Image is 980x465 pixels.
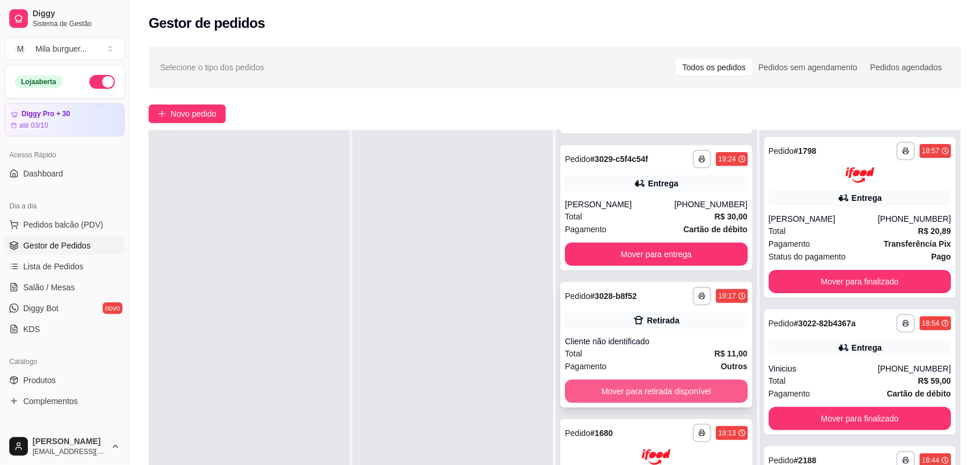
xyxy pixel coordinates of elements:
a: Dashboard [5,164,125,183]
button: Alterar Status [89,75,115,89]
strong: # 1798 [794,146,816,156]
strong: Cartão de débito [887,389,951,398]
strong: Pago [931,252,951,261]
span: Pedido [565,154,590,164]
div: [PERSON_NAME] [565,199,674,210]
span: Total [769,374,786,387]
a: DiggySistema de Gestão [5,5,125,33]
span: Pedido [565,291,590,301]
span: Lista de Pedidos [23,261,84,272]
span: Pagamento [769,387,810,400]
button: Select a team [5,37,125,60]
span: Novo pedido [171,107,217,120]
a: Complementos [5,392,125,410]
span: Gestor de Pedidos [23,240,91,251]
strong: # 3028-b8f52 [590,291,637,301]
span: Pagamento [565,360,607,373]
button: Mover para finalizado [769,270,952,293]
a: Produtos [5,371,125,390]
strong: R$ 59,00 [918,376,951,385]
span: [PERSON_NAME] [33,437,106,447]
span: Pedido [769,456,794,465]
span: Total [565,347,582,360]
span: Diggy Bot [23,302,59,314]
article: Diggy Pro + 30 [21,110,70,118]
div: 19:24 [718,154,736,164]
div: 18:44 [922,456,939,465]
div: Pedidos agendados [864,59,949,75]
article: até 03/10 [19,121,48,130]
span: Status do pagamento [769,250,846,263]
div: Todos os pedidos [676,59,752,75]
a: Salão / Mesas [5,278,125,297]
strong: # 3029-c5f4c54f [590,154,648,164]
div: [PHONE_NUMBER] [674,199,747,210]
span: Total [769,225,786,237]
div: 19:17 [718,291,736,301]
div: Cliente não identificado [565,336,748,347]
span: Complementos [23,395,78,407]
span: [EMAIL_ADDRESS][DOMAIN_NAME] [33,447,106,456]
strong: Cartão de débito [683,225,747,234]
div: [PHONE_NUMBER] [878,363,951,374]
a: Diggy Pro + 30até 03/10 [5,103,125,136]
a: Lista de Pedidos [5,257,125,276]
div: Acesso Rápido [5,146,125,164]
div: 18:57 [922,146,939,156]
span: Sistema de Gestão [33,19,120,28]
strong: # 1680 [590,428,613,438]
span: Pedido [769,146,794,156]
strong: # 3022-82b4367a [794,319,856,328]
span: Pagamento [565,223,607,236]
div: Dia a dia [5,197,125,215]
span: Total [565,210,582,223]
div: [PHONE_NUMBER] [878,213,951,225]
div: 18:54 [922,319,939,328]
div: Loja aberta [15,75,63,88]
span: Pedido [565,428,590,438]
button: [PERSON_NAME][EMAIL_ADDRESS][DOMAIN_NAME] [5,432,125,460]
h2: Gestor de pedidos [149,14,265,33]
div: Catálogo [5,352,125,371]
a: KDS [5,320,125,338]
button: Mover para finalizado [769,407,952,430]
span: Salão / Mesas [23,282,75,293]
strong: R$ 11,00 [715,349,748,358]
button: Novo pedido [149,104,226,123]
div: Entrega [852,192,882,204]
span: Produtos [23,374,56,386]
span: Selecione o tipo dos pedidos [160,61,264,74]
a: Diggy Botnovo [5,299,125,318]
button: Pedidos balcão (PDV) [5,215,125,234]
strong: Outros [721,362,748,371]
div: Pedidos sem agendamento [752,59,864,75]
div: Mila burguer ... [35,43,87,55]
div: Entrega [648,178,678,189]
strong: Transferência Pix [884,239,951,248]
button: Mover para entrega [565,243,748,266]
strong: R$ 20,89 [918,226,951,236]
strong: R$ 30,00 [715,212,748,221]
span: M [15,43,26,55]
div: Entrega [852,342,882,354]
span: Pagamento [769,237,810,250]
span: plus [158,110,166,118]
div: 19:13 [718,428,736,438]
span: KDS [23,323,40,335]
span: Dashboard [23,168,63,179]
a: Gestor de Pedidos [5,236,125,255]
span: Diggy [33,9,120,19]
img: ifood [845,167,874,183]
div: Retirada [647,315,679,326]
span: Pedido [769,319,794,328]
strong: # 2188 [794,456,816,465]
span: Pedidos balcão (PDV) [23,219,103,230]
div: Vinicius [769,363,878,374]
div: [PERSON_NAME] [769,213,878,225]
button: Mover para retirada disponível [565,380,748,403]
img: ifood [642,449,671,465]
